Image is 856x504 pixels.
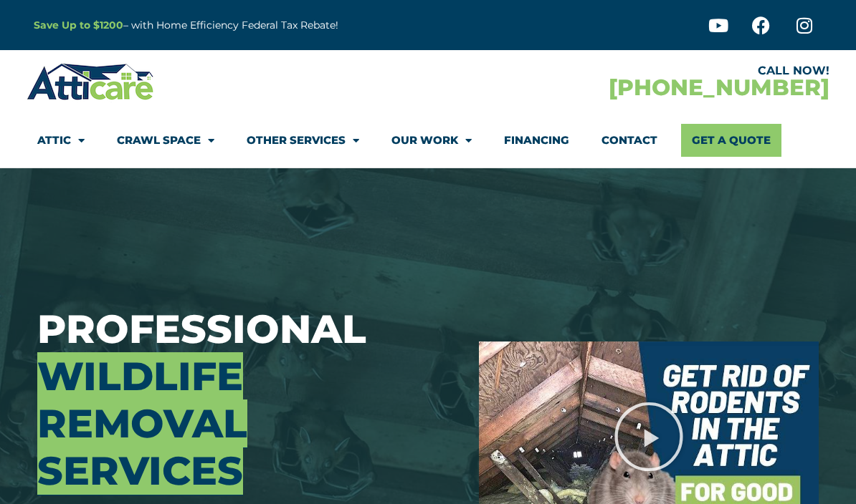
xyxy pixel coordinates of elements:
a: Financing [504,124,569,157]
div: CALL NOW! [428,65,829,77]
a: Attic [37,124,85,157]
a: Get A Quote [681,124,781,157]
p: – with Home Efficiency Federal Tax Rebate! [34,17,498,34]
a: Contact [601,124,657,157]
a: Other Services [247,124,359,157]
div: Play Video [613,401,685,472]
a: Crawl Space [117,124,214,157]
a: Our Work [391,124,472,157]
a: Save Up to $1200 [34,19,123,31]
nav: Menu [37,124,819,157]
span: Wildlife Removal Services [37,352,247,495]
h3: Professional [37,306,457,495]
